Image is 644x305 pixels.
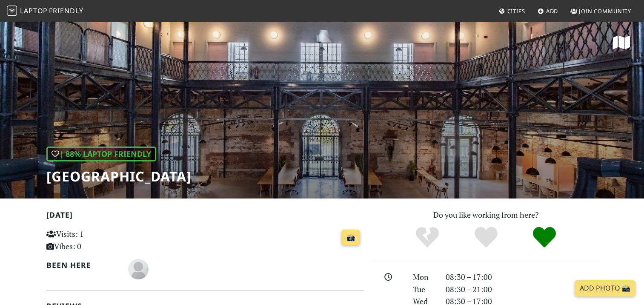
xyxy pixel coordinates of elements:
[546,7,558,15] span: Add
[408,271,440,283] div: Mon
[579,7,631,15] span: Join Community
[441,271,603,283] div: 08:30 – 17:00
[515,226,574,249] div: Definitely!
[441,283,603,296] div: 08:30 – 21:00
[128,259,149,279] img: blank-535327c66bd565773addf3077783bbfce4b00ec00e9fd257753287c682c7fa38.png
[507,7,525,15] span: Cities
[46,228,146,253] p: Visits: 1 Vibes: 0
[374,209,598,221] p: Do you like working from here?
[575,280,635,296] a: Add Photo 📸
[46,261,118,270] h2: Been here
[398,226,457,249] div: No
[46,210,364,223] h2: [DATE]
[534,3,562,19] a: Add
[7,6,17,16] img: LaptopFriendly
[7,4,83,19] a: LaptopFriendly LaptopFriendly
[341,230,360,246] a: 📸
[46,168,192,184] h1: [GEOGRAPHIC_DATA]
[49,6,83,15] span: Friendly
[46,147,156,161] div: | 88% Laptop Friendly
[567,3,635,19] a: Join Community
[20,6,48,15] span: Laptop
[128,263,149,273] span: Sohila Sawhney
[408,283,440,296] div: Tue
[457,226,515,249] div: Yes
[495,3,529,19] a: Cities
